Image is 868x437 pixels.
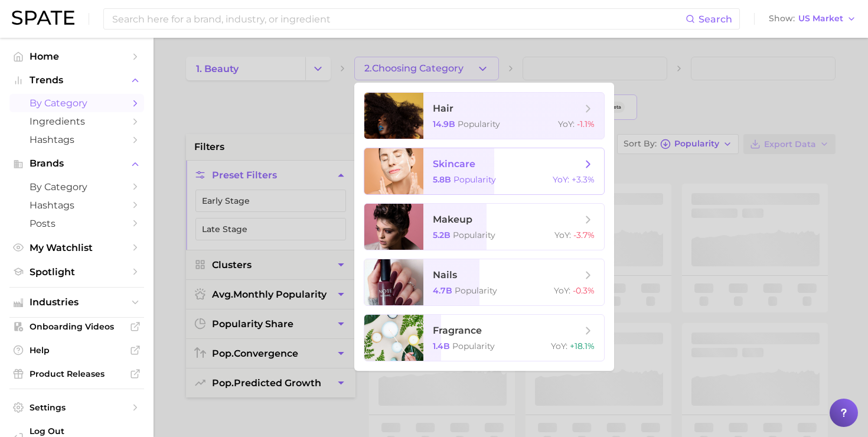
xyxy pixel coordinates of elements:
[30,242,124,253] span: My Watchlist
[551,341,567,351] span: YoY :
[9,155,144,172] button: Brands
[9,214,144,233] a: Posts
[9,94,144,112] a: by Category
[12,11,74,25] img: SPATE
[572,174,595,185] span: +3.3%
[766,11,859,27] button: ShowUS Market
[452,341,495,351] span: Popularity
[573,285,595,296] span: -0.3%
[111,9,686,29] input: Search here for a brand, industry, or ingredient
[30,368,124,379] span: Product Releases
[433,325,482,336] span: fragrance
[433,174,451,185] span: 5.8b
[9,365,144,383] a: Product Releases
[30,200,124,211] span: Hashtags
[453,174,496,185] span: Popularity
[30,218,124,229] span: Posts
[433,103,453,114] span: hair
[30,75,124,86] span: Trends
[553,174,569,185] span: YoY :
[9,178,144,196] a: by Category
[433,285,452,296] span: 4.7b
[433,269,457,281] span: nails
[30,402,124,413] span: Settings
[30,345,124,356] span: Help
[354,83,614,371] ul: 2.Choosing Category
[433,341,450,351] span: 1.4b
[573,230,595,240] span: -3.7%
[554,230,571,240] span: YoY :
[570,341,595,351] span: +18.1%
[30,321,124,332] span: Onboarding Videos
[30,97,124,109] span: by Category
[433,119,455,129] span: 14.9b
[30,134,124,145] span: Hashtags
[9,341,144,359] a: Help
[558,119,575,129] span: YoY :
[9,318,144,335] a: Onboarding Videos
[9,131,144,149] a: Hashtags
[30,51,124,62] span: Home
[9,399,144,416] a: Settings
[9,239,144,257] a: My Watchlist
[30,181,124,193] span: by Category
[798,15,843,22] span: US Market
[30,266,124,278] span: Spotlight
[554,285,570,296] span: YoY :
[30,116,124,127] span: Ingredients
[455,285,497,296] span: Popularity
[9,47,144,66] a: Home
[769,15,795,22] span: Show
[458,119,500,129] span: Popularity
[453,230,495,240] span: Popularity
[9,263,144,281] a: Spotlight
[577,119,595,129] span: -1.1%
[30,158,124,169] span: Brands
[9,112,144,131] a: Ingredients
[433,158,475,169] span: skincare
[9,196,144,214] a: Hashtags
[9,293,144,311] button: Industries
[30,426,135,436] span: Log Out
[699,14,732,25] span: Search
[9,71,144,89] button: Trends
[433,230,451,240] span: 5.2b
[30,297,124,308] span: Industries
[433,214,472,225] span: makeup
